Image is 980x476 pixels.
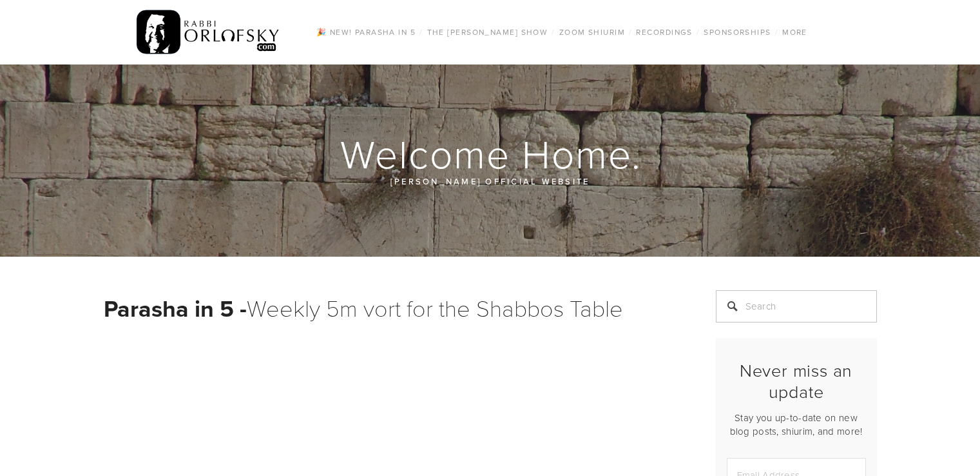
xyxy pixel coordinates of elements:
[104,290,684,326] h1: Weekly 5m vort for the Shabbos Table
[727,411,866,438] p: Stay you up-to-date on new blog posts, shiurim, and more!
[419,26,423,37] span: /
[104,133,878,174] h1: Welcome Home.
[312,24,419,41] a: 🎉 NEW! Parasha in 5
[716,290,877,322] input: Search
[423,24,552,41] a: The [PERSON_NAME] Show
[727,360,866,402] h2: Never miss an update
[700,24,774,41] a: Sponsorships
[697,26,700,37] span: /
[555,24,629,41] a: Zoom Shiurim
[629,26,632,37] span: /
[778,24,811,41] a: More
[775,26,778,37] span: /
[181,174,800,188] p: [PERSON_NAME] official website
[632,24,696,41] a: Recordings
[137,7,280,57] img: RabbiOrlofsky.com
[104,292,247,325] strong: Parasha in 5 -
[552,26,555,37] span: /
